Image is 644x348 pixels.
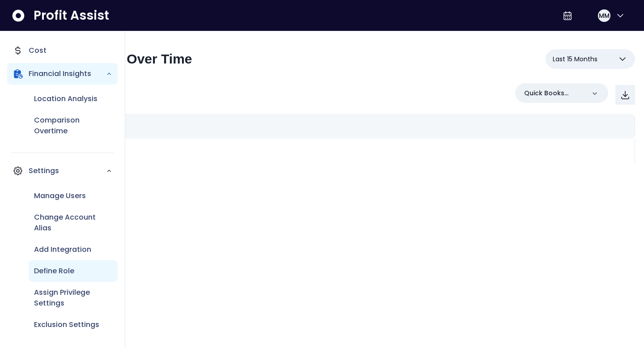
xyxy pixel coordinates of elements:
p: No data available [52,146,627,155]
span: MM [599,11,610,20]
span: Last 15 Months [553,54,597,64]
p: Settings [29,166,106,176]
p: Assign Privilege Settings [34,287,112,309]
p: Exclusion Settings [34,319,99,330]
p: Quick Books Online [524,89,585,98]
p: Change Account Alias [34,212,112,233]
p: Define Role [34,266,74,276]
p: Cost [29,45,47,56]
p: Financial Insights [29,68,106,79]
p: Add Integration [34,244,91,255]
span: Profit Assist [34,8,109,24]
p: Manage Users [34,191,86,201]
p: Comparison Overtime [34,115,112,136]
p: Location Analysis [34,93,97,104]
